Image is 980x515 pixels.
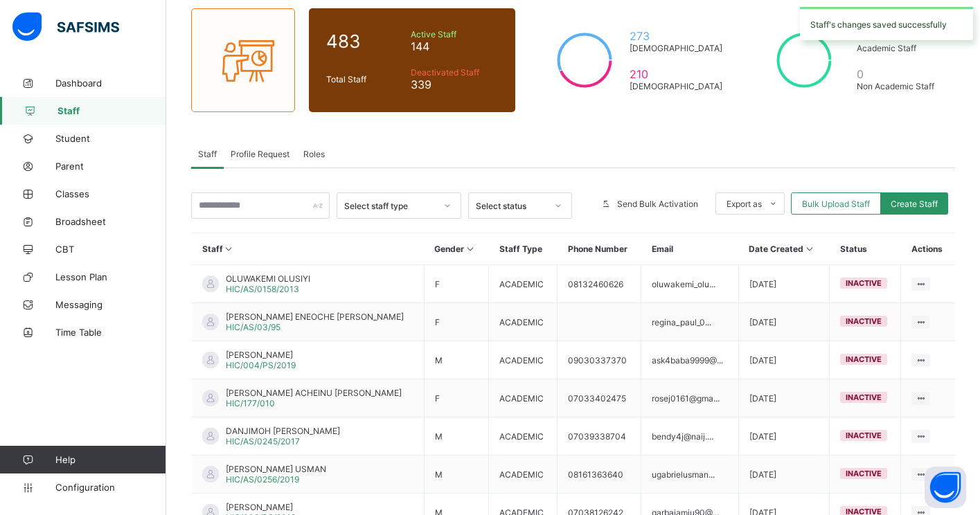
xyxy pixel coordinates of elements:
[55,244,166,255] span: CBT
[846,469,882,478] span: inactive
[55,454,166,465] span: Help
[55,133,166,144] span: Student
[192,233,425,265] th: Staff
[424,303,489,341] td: F
[738,341,829,379] td: [DATE]
[901,233,955,265] th: Actions
[424,455,489,494] td: M
[641,265,739,303] td: oluwakemi_olu...
[344,201,436,211] div: Select staff type
[846,278,882,288] span: inactive
[424,417,489,455] td: M
[55,299,166,310] span: Messaging
[830,233,901,265] th: Status
[630,43,722,53] span: [DEMOGRAPHIC_DATA]
[489,417,558,455] td: ACADEMIC
[738,417,829,455] td: [DATE]
[226,388,402,398] span: [PERSON_NAME] ACHEINU [PERSON_NAME]
[630,29,722,43] span: 273
[226,360,296,370] span: HIC/004/PS/2019
[411,29,498,39] span: Active Staff
[617,199,698,209] span: Send Bulk Activation
[641,341,739,379] td: ask4baba9999@...
[231,149,289,159] span: Profile Request
[424,265,489,303] td: F
[802,199,870,209] span: Bulk Upload Staff
[55,78,166,89] span: Dashboard
[411,39,498,53] span: 144
[226,426,340,436] span: DANJIMOH [PERSON_NAME]
[857,43,938,53] span: Academic Staff
[55,161,166,172] span: Parent
[424,379,489,417] td: F
[323,71,407,88] div: Total Staff
[326,30,404,52] span: 483
[12,12,119,42] img: safsims
[857,67,938,81] span: 0
[424,233,489,265] th: Gender
[857,81,938,91] span: Non Academic Staff
[464,244,476,254] i: Sort in Ascending Order
[226,350,296,360] span: [PERSON_NAME]
[57,105,166,116] span: Staff
[226,311,404,322] span: [PERSON_NAME] ENEOCHE [PERSON_NAME]
[641,233,739,265] th: Email
[226,322,280,332] span: HIC/AS/03/95
[641,455,739,494] td: ugabrielusman...
[738,379,829,417] td: [DATE]
[846,431,882,440] span: inactive
[226,502,296,512] span: [PERSON_NAME]
[738,303,829,341] td: [DATE]
[489,265,558,303] td: ACADEMIC
[641,303,739,341] td: regina_paul_0...
[226,273,310,284] span: OLUWAKEMI OLUSIYI
[558,379,641,417] td: 07033402475
[223,244,235,254] i: Sort in Ascending Order
[411,78,498,91] span: 339
[55,327,166,338] span: Time Table
[424,341,489,379] td: M
[476,201,546,211] div: Select status
[738,455,829,494] td: [DATE]
[738,265,829,303] td: [DATE]
[846,392,882,402] span: inactive
[489,233,558,265] th: Staff Type
[226,398,275,408] span: HIC/177/010
[558,265,641,303] td: 08132460626
[846,354,882,364] span: inactive
[558,455,641,494] td: 08161363640
[226,464,326,474] span: [PERSON_NAME] USMAN
[641,417,739,455] td: bendy4j@naij....
[727,199,762,209] span: Export as
[803,244,815,254] i: Sort in Ascending Order
[641,379,739,417] td: rosej0161@gma...
[925,467,966,508] button: Open asap
[630,81,722,91] span: [DEMOGRAPHIC_DATA]
[303,149,325,159] span: Roles
[198,149,217,159] span: Staff
[226,474,299,485] span: HIC/AS/0256/2019
[846,316,882,326] span: inactive
[55,216,166,227] span: Broadsheet
[55,188,166,199] span: Classes
[558,417,641,455] td: 07039338704
[489,341,558,379] td: ACADEMIC
[489,379,558,417] td: ACADEMIC
[411,67,498,78] span: Deactivated Staff
[55,271,166,282] span: Lesson Plan
[226,436,300,446] span: HIC/AS/0245/2017
[558,341,641,379] td: 09030337370
[226,284,299,294] span: HIC/AS/0158/2013
[558,233,641,265] th: Phone Number
[489,303,558,341] td: ACADEMIC
[630,67,722,81] span: 210
[55,482,166,493] span: Configuration
[489,455,558,494] td: ACADEMIC
[738,233,829,265] th: Date Created
[891,199,938,209] span: Create Staff
[800,7,973,40] div: Staff's changes saved successfully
